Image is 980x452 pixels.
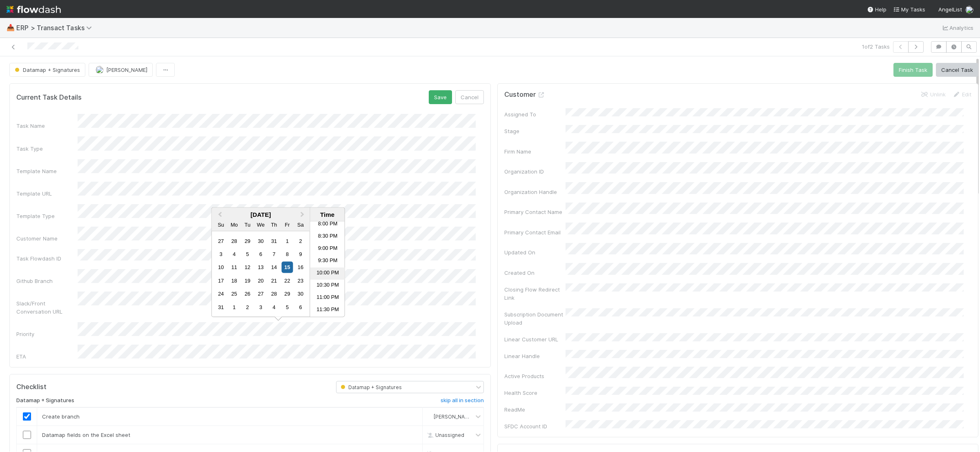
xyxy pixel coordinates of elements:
img: avatar_f5fedbe2-3a45-46b0-b9bb-d3935edf1c24.png [426,413,432,420]
div: Choose Thursday, August 28th, 2025 [268,288,279,299]
div: Choose Tuesday, July 29th, 2025 [242,235,253,246]
div: Slack/Front Conversation URL [16,299,78,316]
div: Choose Saturday, September 6th, 2025 [295,301,306,312]
div: Template URL [16,189,78,198]
span: Datamap + Signatures [339,384,402,390]
div: [DATE] [212,211,310,218]
div: Linear Customer URL [504,335,566,343]
span: Datamap + Signatures [13,67,80,73]
button: Finish Task [893,63,933,77]
div: Choose Sunday, August 3rd, 2025 [216,249,227,260]
h5: Customer [504,91,546,99]
div: Updated On [504,248,566,256]
h5: Current Task Details [16,94,82,102]
div: ReadMe [504,405,566,414]
span: Unassigned [425,432,464,438]
button: Save [429,90,452,104]
div: Sunday [216,219,227,230]
div: Choose Wednesday, August 13th, 2025 [255,262,266,273]
img: avatar_f5fedbe2-3a45-46b0-b9bb-d3935edf1c24.png [96,66,104,74]
div: Choose Monday, September 1st, 2025 [229,301,240,312]
h6: skip all in section [441,397,484,404]
div: Primary Contact Name [504,208,566,216]
div: Choose Friday, August 22nd, 2025 [282,275,293,286]
li: 8:30 PM [310,231,345,243]
div: Choose Wednesday, August 6th, 2025 [255,249,266,260]
div: Choose Wednesday, September 3rd, 2025 [255,301,266,312]
div: Firm Name [504,147,566,156]
span: 📥 [7,24,15,31]
div: Template Type [16,212,78,220]
div: Month August, 2025 [214,234,307,314]
div: Choose Sunday, July 27th, 2025 [216,235,227,246]
div: ETA [16,352,78,361]
div: Created On [504,269,566,277]
div: Choose Monday, August 25th, 2025 [229,288,240,299]
span: [PERSON_NAME] [106,67,147,73]
div: Choose Tuesday, August 19th, 2025 [242,275,253,286]
div: SFDC Account ID [504,422,566,430]
div: Choose Wednesday, August 20th, 2025 [255,275,266,286]
div: Help [867,5,886,13]
span: ERP > Transact Tasks [16,24,96,32]
h5: Checklist [16,383,47,391]
div: Choose Thursday, July 31st, 2025 [268,235,279,246]
span: My Tasks [893,6,925,13]
div: Choose Saturday, August 23rd, 2025 [295,275,306,286]
li: 8:00 PM [310,219,345,231]
div: Template Name [16,167,78,175]
div: Organization ID [504,167,566,176]
a: Analytics [941,23,973,33]
div: Choose Date and Time [212,207,345,317]
div: Choose Monday, August 18th, 2025 [229,275,240,286]
li: 10:30 PM [310,280,345,292]
div: Linear Handle [504,352,566,360]
div: Wednesday [255,219,266,230]
div: Choose Friday, August 29th, 2025 [282,288,293,299]
div: Active Products [504,372,566,380]
div: Choose Sunday, August 24th, 2025 [216,288,227,299]
li: 9:30 PM [310,256,345,268]
span: Create branch [42,413,80,420]
div: Choose Wednesday, August 27th, 2025 [255,288,266,299]
li: 9:00 PM [310,243,345,256]
div: Choose Saturday, August 16th, 2025 [295,262,306,273]
span: [PERSON_NAME] [434,414,474,420]
button: Cancel Task [936,63,978,77]
div: Monday [229,219,240,230]
div: Choose Tuesday, August 26th, 2025 [242,288,253,299]
a: My Tasks [893,5,925,13]
div: Stage [504,127,566,135]
div: Choose Thursday, September 4th, 2025 [268,301,279,312]
div: Choose Thursday, August 14th, 2025 [268,262,279,273]
button: Previous Month [213,209,226,222]
img: logo-inverted-e16ddd16eac7371096b0.svg [7,2,61,16]
span: Datamap fields on the Excel sheet [42,432,130,438]
h6: Datamap + Signatures [16,397,74,404]
a: Unlink [920,91,946,98]
div: Choose Wednesday, July 30th, 2025 [255,235,266,246]
button: Next Month [297,209,310,222]
div: Choose Thursday, August 21st, 2025 [268,275,279,286]
div: Tuesday [242,219,253,230]
a: skip all in section [441,397,484,407]
div: Choose Friday, August 8th, 2025 [282,249,293,260]
div: Choose Friday, September 5th, 2025 [282,301,293,312]
div: Assigned To [504,110,566,118]
div: Choose Thursday, August 7th, 2025 [268,249,279,260]
div: Friday [282,219,293,230]
button: Datamap + Signatures [9,63,85,77]
li: 10:00 PM [310,268,345,280]
div: Customer Name [16,234,78,243]
div: Task Flowdash ID [16,254,78,263]
div: Choose Monday, July 28th, 2025 [229,235,240,246]
li: 11:00 PM [310,292,345,305]
div: Choose Saturday, August 9th, 2025 [295,249,306,260]
span: AngelList [938,6,962,13]
a: Edit [952,91,971,98]
button: [PERSON_NAME] [89,63,153,77]
div: Priority [16,330,78,338]
img: avatar_f5fedbe2-3a45-46b0-b9bb-d3935edf1c24.png [965,6,973,14]
div: Choose Tuesday, September 2nd, 2025 [242,301,253,312]
div: Subscription Document Upload [504,310,566,327]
